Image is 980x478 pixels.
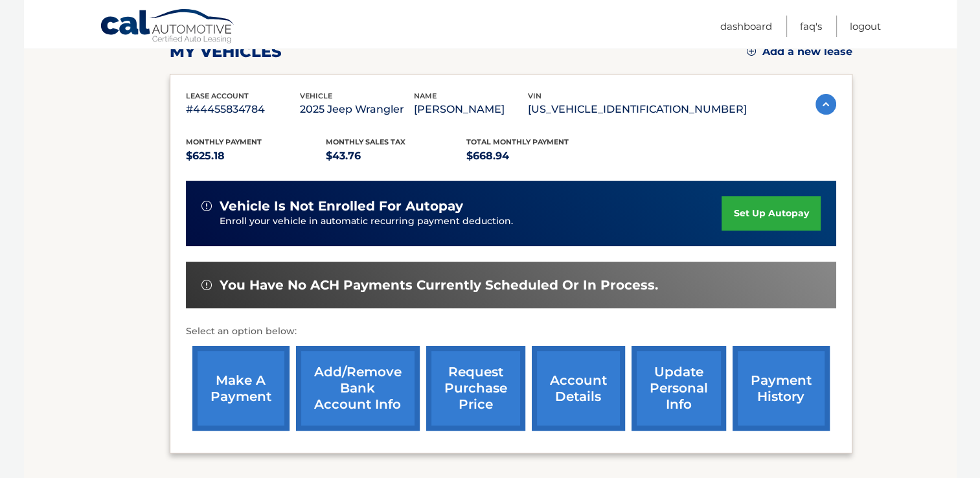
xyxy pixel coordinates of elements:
h2: my vehicles [170,42,282,62]
a: payment history [733,346,830,431]
img: accordion-active.svg [815,94,836,115]
a: account details [532,346,625,431]
p: $668.94 [466,147,607,165]
span: vehicle is not enrolled for autopay [220,198,463,214]
a: Cal Automotive [100,8,236,46]
a: request purchase price [426,346,525,431]
p: Enroll your vehicle in automatic recurring payment deduction. [220,214,722,229]
p: #44455834784 [186,100,300,119]
p: $625.18 [186,147,326,165]
a: Dashboard [720,16,772,37]
a: Logout [850,16,881,37]
a: FAQ's [800,16,822,37]
p: $43.76 [326,147,466,165]
span: You have no ACH payments currently scheduled or in process. [220,277,658,293]
img: alert-white.svg [201,201,212,211]
span: Monthly Payment [186,137,262,146]
span: Monthly sales Tax [326,137,405,146]
p: [PERSON_NAME] [414,100,528,119]
span: name [414,91,437,100]
p: 2025 Jeep Wrangler [300,100,414,119]
p: Select an option below: [186,324,836,339]
a: Add/Remove bank account info [296,346,420,431]
span: vehicle [300,91,332,100]
p: [US_VEHICLE_IDENTIFICATION_NUMBER] [528,100,747,119]
span: vin [528,91,541,100]
span: lease account [186,91,249,100]
img: add.svg [747,47,756,56]
img: alert-white.svg [201,280,212,290]
a: Add a new lease [747,45,852,58]
a: set up autopay [722,196,820,231]
span: Total Monthly Payment [466,137,569,146]
a: make a payment [192,346,290,431]
a: update personal info [632,346,726,431]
